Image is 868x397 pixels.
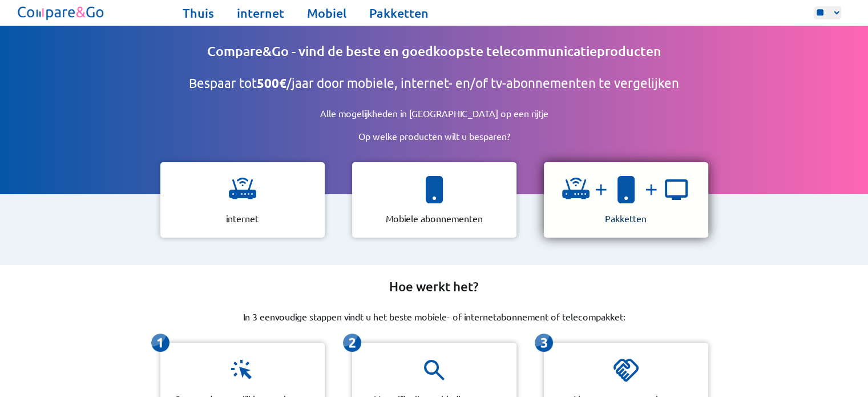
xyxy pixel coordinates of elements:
img: pictogram dat de tweede stap vertegenwoordigt [343,334,361,352]
font: internet [226,212,259,224]
font: 500€ [257,75,286,91]
img: pictogram dat een smartphone voorstelt [612,176,640,203]
img: pictogram dat een smartphone voorstelt [421,176,448,203]
font: Pakketten [605,212,647,224]
font: Mobiel [307,5,346,21]
img: En [640,181,663,199]
img: pictogram dat een tv voorstelt [663,176,690,203]
font: Hoe werkt het? [389,279,479,294]
img: En [590,181,612,199]
a: Pakketten [369,5,429,21]
a: Mobiel [307,5,346,21]
img: pictogram dat een handdruk voorstelt [612,356,640,384]
font: Op welke producten wilt u besparen? [358,130,510,142]
a: internet [237,5,284,21]
font: Pakketten [369,5,429,21]
img: pictogram dat de eerste stap vertegenwoordigt [151,334,169,352]
a: pictogram dat een smartphone voorstelt Mobiele abonnementen [343,162,526,238]
font: /jaar door mobiele, internet- en/of tv-abonnementen te vergelijken [286,75,679,90]
img: pictogram dat een klik vertegenwoordigt [229,356,256,384]
img: pictogram dat een wifi vertegenwoordigt [562,176,590,203]
font: internet [237,5,284,21]
img: pictogram dat een vergrootglas voorstelt [421,356,448,384]
a: pictogram dat een wifi vertegenwoordigtEnpictogram dat een smartphone voorsteltEnpictogram dat ee... [535,162,717,238]
a: Thuis [183,5,214,21]
font: Bespaar tot [189,75,257,90]
img: pictogram dat een wifi vertegenwoordigt [229,176,256,203]
font: Alle mogelijkheden in [GEOGRAPHIC_DATA] op een rijtje [320,107,548,119]
a: pictogram dat een wifi vertegenwoordigt internet [151,162,334,238]
img: pictogram dat de derde stap vertegenwoordigt [535,334,553,352]
font: In 3 eenvoudige stappen vindt u het beste mobiele- of internetabonnement of telecompakket: [243,311,625,322]
font: Mobiele abonnementen [386,212,483,224]
font: Compare&Go - vind de beste en goedkoopste telecommunicatieproducten [207,43,661,59]
img: Logo van Compare&Go [15,3,107,23]
font: Thuis [183,5,214,21]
